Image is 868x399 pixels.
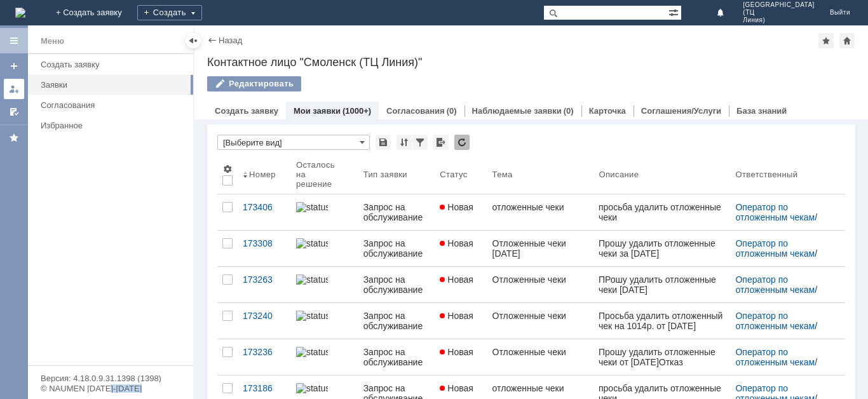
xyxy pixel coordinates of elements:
a: Оператор по отложенным чекам [735,202,815,222]
a: Запрос на обслуживание [358,339,435,375]
a: Согласования [386,106,445,116]
div: 173236 [243,347,286,357]
div: Скрыть меню [186,33,201,48]
a: Мои заявки [294,106,341,116]
div: 173308 [243,238,286,248]
a: Запрос на обслуживание [358,267,435,302]
div: 173240 [243,311,286,321]
div: Сохранить вид [376,135,391,150]
div: Заявки [41,80,186,90]
a: statusbar-100 (1).png [291,267,358,302]
a: Перейти на домашнюю страницу [15,8,25,18]
a: statusbar-100 (1).png [291,194,358,230]
a: 173263 [238,267,291,302]
div: 173406 [243,202,286,212]
div: / [735,311,830,331]
a: Наблюдаемые заявки [472,106,562,116]
a: Отложенные чеки [487,303,594,339]
span: Расширенный поиск [668,6,681,18]
div: / [735,202,830,222]
img: statusbar-100 (1).png [296,274,328,285]
a: отложенные чеки [487,194,594,230]
div: (0) [564,106,574,116]
a: Назад [219,36,242,45]
a: База знаний [736,106,787,116]
div: Статус [440,170,467,179]
span: Новая [440,238,473,248]
div: Избранное [41,121,172,130]
div: Сортировка... [397,135,412,150]
a: Отложенные чеки [DATE] [487,231,594,266]
span: Линия) [743,17,815,24]
a: Отложенные чеки [487,267,594,302]
div: Запрос на обслуживание [363,202,430,222]
a: Запрос на обслуживание [358,231,435,266]
a: Мои заявки [4,79,24,99]
div: Номер [249,170,276,179]
th: Статус [435,155,487,194]
a: 173308 [238,231,291,266]
div: / [735,238,830,259]
div: Сделать домашней страницей [839,33,855,48]
a: Новая [435,339,487,375]
div: Тема [492,170,513,179]
a: Новая [435,267,487,302]
a: Запрос на обслуживание [358,194,435,230]
div: / [735,274,830,295]
a: statusbar-100 (1).png [291,303,358,339]
div: Контактное лицо "Смоленск (ТЦ Линия)" [207,56,855,69]
div: Запрос на обслуживание [363,347,430,367]
div: 173263 [243,274,286,285]
div: Запрос на обслуживание [363,274,430,295]
div: Отложенные чеки [492,311,589,321]
div: отложенные чеки [492,202,589,212]
div: Запрос на обслуживание [363,311,430,331]
a: statusbar-100 (1).png [291,231,358,266]
a: Соглашения/Услуги [641,106,721,116]
img: statusbar-100 (1).png [296,202,328,212]
img: statusbar-100 (1).png [296,347,328,357]
span: Новая [440,202,473,212]
div: 173186 [243,383,286,393]
a: Заявки [36,75,191,95]
a: Создать заявку [4,56,24,76]
span: [GEOGRAPHIC_DATA] [743,1,815,9]
div: Отложенные чеки [DATE] [492,238,589,259]
div: © NAUMEN [DATE]-[DATE] [41,384,180,393]
div: Создать заявку [41,60,186,69]
div: Запрос на обслуживание [363,238,430,259]
div: отложенные чеки [492,383,589,393]
div: Добавить в избранное [818,33,834,48]
th: Тема [487,155,594,194]
div: Создать [137,5,202,20]
a: Карточка [589,106,626,116]
span: Новая [440,274,473,285]
div: Отложенные чеки [492,274,589,285]
div: (1000+) [342,106,371,116]
a: Оператор по отложенным чекам [735,311,815,331]
a: Оператор по отложенным чекам [735,274,815,295]
div: Фильтрация... [412,135,428,150]
a: Мои согласования [4,102,24,122]
img: statusbar-100 (1).png [296,383,328,393]
a: 173406 [238,194,291,230]
div: (0) [447,106,457,116]
a: Отложенные чеки [487,339,594,375]
div: Описание [599,170,639,179]
a: 173240 [238,303,291,339]
span: (ТЦ [743,9,815,17]
th: Номер [238,155,291,194]
a: Новая [435,231,487,266]
div: Отложенные чеки [492,347,589,357]
th: Тип заявки [358,155,435,194]
th: Осталось на решение [291,155,358,194]
a: Оператор по отложенным чекам [735,238,815,259]
a: 173236 [238,339,291,375]
div: Экспорт списка [433,135,449,150]
a: Новая [435,194,487,230]
div: / [735,347,830,367]
img: logo [15,8,25,18]
a: Согласования [36,95,191,115]
div: Тип заявки [363,170,407,179]
div: Версия: 4.18.0.9.31.1398 (1398) [41,374,180,382]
